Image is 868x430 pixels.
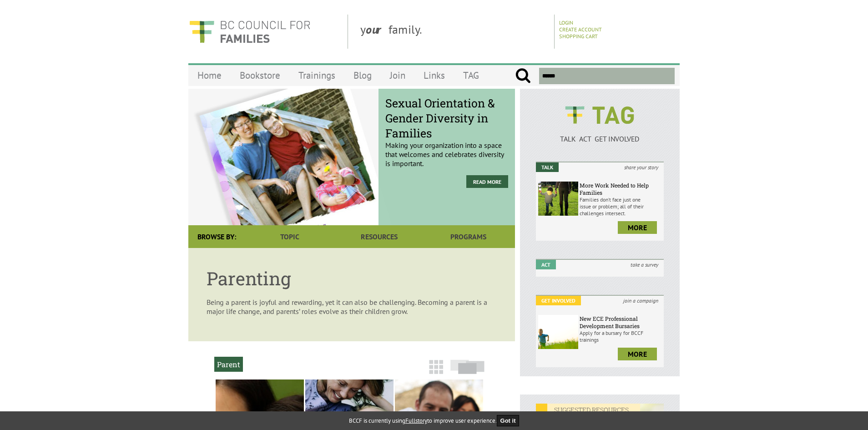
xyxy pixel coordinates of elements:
em: SUGGESTED RESOURCES [536,404,640,416]
strong: our [366,22,389,37]
a: Home [188,65,231,86]
img: BCCF's TAG Logo [559,98,641,132]
a: Login [559,19,573,26]
h1: Parenting [207,266,497,290]
a: Links [414,65,454,86]
a: Topic [245,225,334,248]
h2: Parent [214,357,243,372]
img: grid-icon.png [429,360,443,374]
em: Act [536,260,556,269]
p: Families don’t face just one issue or problem; all of their challenges intersect. [580,196,661,217]
span: Sexual Orientation & Gender Diversity in Families [385,96,508,141]
p: Apply for a bursary for BCCF trainings [580,329,661,343]
img: slide-icon.png [450,359,484,374]
a: Read More [466,175,508,188]
a: Resources [334,225,424,248]
a: Join [381,65,414,86]
a: Fullstory [405,417,427,425]
div: y family. [353,15,555,49]
h6: New ECE Professional Development Bursaries [580,315,661,329]
a: Slide View [448,364,487,379]
button: Got it [497,415,520,426]
a: more [618,348,657,360]
em: Get Involved [536,296,581,305]
i: join a campaign [618,296,664,305]
a: Blog [344,65,381,86]
img: BC Council for FAMILIES [188,15,311,49]
a: Bookstore [231,65,289,86]
a: more [618,221,657,234]
a: Create Account [559,26,602,33]
a: TAG [454,65,488,86]
p: TALK ACT GET INVOLVED [536,134,664,143]
input: Submit [515,68,531,84]
div: Browse By: [188,225,245,248]
h6: More Work Needed to Help Families [580,182,661,196]
i: share your story [619,162,664,172]
p: Being a parent is joyful and rewarding, yet it can also be challenging. Becoming a parent is a ma... [207,298,497,316]
em: Talk [536,162,559,172]
a: Trainings [289,65,344,86]
a: Programs [424,225,513,248]
i: take a survey [625,260,664,269]
a: TALK ACT GET INVOLVED [536,125,664,143]
a: Grid View [426,364,446,379]
a: Shopping Cart [559,33,598,40]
